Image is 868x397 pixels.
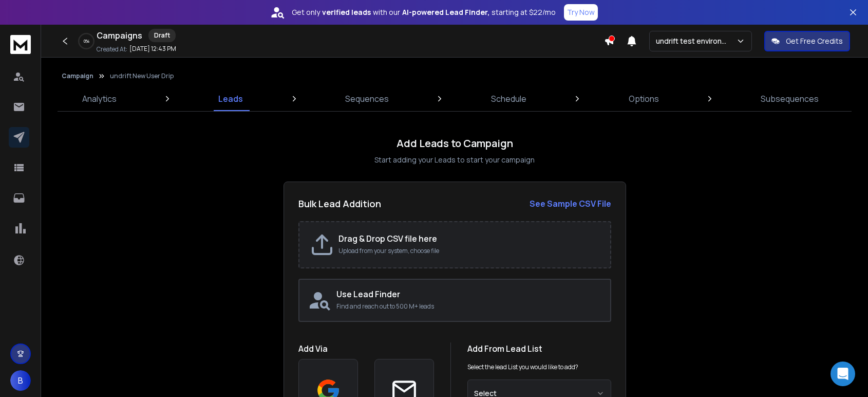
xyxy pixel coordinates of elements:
h1: Add Via [298,342,434,355]
p: Options [629,93,659,105]
p: Created At: [97,45,127,53]
p: Schedule [491,93,526,105]
h1: Campaigns [97,29,142,42]
h1: Add From Lead List [467,342,611,355]
div: Draft [148,29,176,42]
p: Start adding your Leads to start your campaign [374,155,535,165]
a: Options [622,86,665,111]
a: Leads [212,86,249,111]
a: Analytics [76,86,123,111]
img: logo [10,35,31,54]
p: 0 % [84,38,89,44]
button: B [10,370,31,391]
div: Open Intercom Messenger [831,362,855,386]
p: Subsequences [761,93,819,105]
strong: AI-powered Lead Finder, [402,7,489,17]
p: Analytics [82,93,117,105]
strong: verified leads [322,7,371,17]
a: Schedule [485,86,533,111]
p: Try Now [567,7,595,17]
p: [DATE] 12:43 PM [129,45,176,53]
p: Leads [218,93,243,105]
p: undrift test environment [656,36,736,46]
p: undrift New User Drip [110,72,174,80]
p: Sequences [345,93,389,105]
p: Find and reach out to 500 M+ leads [336,302,602,311]
h1: Add Leads to Campaign [397,136,513,151]
button: Get Free Credits [764,31,850,51]
a: Sequences [339,86,395,111]
p: Get only with our starting at $22/mo [292,7,556,17]
p: Select the lead List you would like to add? [467,363,578,371]
h2: Bulk Lead Addition [298,196,381,211]
a: See Sample CSV File [530,197,611,210]
button: Campaign [62,72,93,80]
h2: Drag & Drop CSV file here [338,232,600,245]
button: Try Now [564,4,598,21]
h2: Use Lead Finder [336,288,602,300]
p: Upload from your system, choose file [338,247,600,255]
p: Get Free Credits [786,36,843,46]
a: Subsequences [754,86,825,111]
